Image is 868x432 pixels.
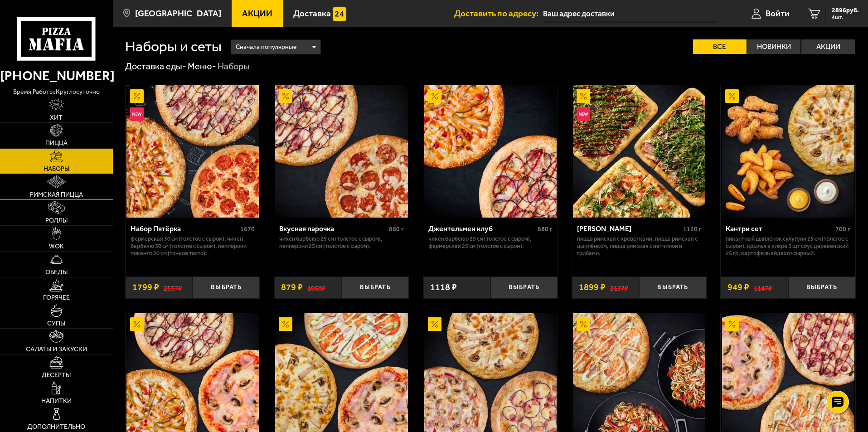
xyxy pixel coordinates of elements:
img: Акционный [279,89,292,103]
span: 879 ₽ [281,283,303,292]
p: Пикантный цыплёнок сулугуни 25 см (толстое с сыром), крылья в кляре 5 шт соус деревенский 25 гр, ... [726,235,850,257]
s: 1068 ₽ [307,283,325,292]
label: Все [693,39,747,54]
span: Салаты и закуски [26,346,87,353]
img: Набор Пятёрка [126,85,259,218]
button: Выбрать [639,277,706,299]
s: 1147 ₽ [754,283,772,292]
div: Джентельмен клуб [428,224,536,233]
span: 1899 ₽ [579,283,606,292]
img: Акционный [428,89,441,103]
img: Акционный [725,89,739,103]
p: Фермерская 30 см (толстое с сыром), Чикен Барбекю 30 см (толстое с сыром), Пепперони Пиканто 30 с... [131,235,255,257]
img: Акционный [279,317,292,331]
img: Новинка [577,107,590,121]
a: АкционныйДжентельмен клуб [423,85,558,218]
span: 1118 ₽ [430,283,457,292]
a: АкционныйНовинкаНабор Пятёрка [126,85,260,218]
a: АкционныйВкусная парочка [274,85,409,218]
span: 1670 [240,225,255,233]
div: [PERSON_NAME] [577,224,681,233]
img: 15daf4d41897b9f0e9f617042186c801.svg [333,7,346,21]
p: Чикен Барбекю 25 см (толстое с сыром), Фермерская 25 см (толстое с сыром). [428,235,553,250]
button: Выбрать [490,277,558,299]
input: Ваш адрес доставки [543,5,717,22]
span: Войти [766,9,790,18]
span: WOK [49,243,64,250]
div: Набор Пятёрка [131,224,238,233]
span: [GEOGRAPHIC_DATA] [135,9,221,18]
span: Хит [50,115,63,121]
a: Доставка еды- [125,61,186,72]
span: Супы [47,320,65,327]
div: Кантри сет [726,224,833,233]
img: Джентельмен клуб [424,85,557,218]
span: Напитки [41,398,72,404]
img: Акционный [725,317,739,331]
span: Пицца [45,140,68,146]
div: Вкусная парочка [279,224,387,233]
img: Новинка [130,107,144,121]
img: Вкусная парочка [275,85,407,218]
h1: Наборы и сеты [125,39,222,54]
span: Десерты [42,372,71,379]
img: Кантри сет [722,85,854,218]
span: Обеды [45,269,68,276]
span: 1799 ₽ [132,283,159,292]
span: Доставить по адресу: [454,9,543,18]
button: Выбрать [788,277,855,299]
img: Мама Миа [573,85,705,218]
span: Доставка [293,9,331,18]
div: Наборы [218,61,250,73]
button: Выбрать [342,277,409,299]
span: Наборы [44,166,69,172]
a: АкционныйКантри сет [721,85,855,218]
span: Римская пицца [30,192,83,198]
button: Выбрать [193,277,260,299]
p: Чикен Барбекю 25 см (толстое с сыром), Пепперони 25 см (толстое с сыром). [279,235,404,250]
img: Акционный [130,317,144,331]
s: 2537 ₽ [164,283,182,292]
span: 2896 руб. [832,7,859,14]
label: Акции [801,39,855,54]
span: 949 ₽ [727,283,749,292]
span: Роллы [45,218,68,224]
a: Меню- [188,61,216,72]
img: Акционный [428,317,441,331]
span: 860 г [389,225,404,233]
span: Горячее [43,295,70,301]
span: 4 шт. [832,15,859,20]
img: Акционный [577,317,590,331]
s: 2137 ₽ [610,283,628,292]
label: Новинки [747,39,801,54]
span: 880 г [538,225,553,233]
span: Сначала популярные [236,39,296,56]
a: АкционныйНовинкаМама Миа [572,85,707,218]
span: 700 г [835,225,850,233]
img: Акционный [577,89,590,103]
span: Акции [242,9,272,18]
span: 1120 г [683,225,702,233]
img: Акционный [130,89,144,103]
p: Пицца Римская с креветками, Пицца Римская с цыплёнком, Пицца Римская с ветчиной и грибами. [577,235,702,257]
span: Дополнительно [27,424,85,430]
